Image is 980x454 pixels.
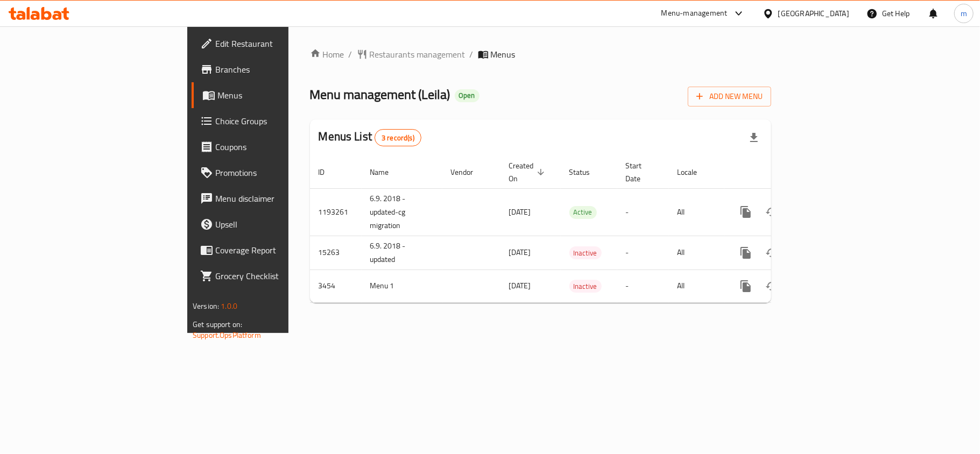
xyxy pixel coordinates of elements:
[455,91,480,100] span: Open
[370,48,466,61] span: Restaurants management
[617,188,669,236] td: -
[491,48,516,61] span: Menus
[375,129,421,146] div: Total records count
[215,115,342,127] span: Choice Groups
[370,166,403,179] span: Name
[617,269,669,302] td: -
[310,82,450,107] span: Menu management ( Leila )
[741,125,767,151] div: Export file
[192,186,351,211] a: Menu disclaimer
[310,48,771,61] nav: breadcrumb
[724,156,845,189] th: Actions
[375,133,421,143] span: 3 record(s)
[192,108,351,134] a: Choice Groups
[669,188,724,236] td: All
[192,134,351,160] a: Coupons
[192,56,351,82] a: Branches
[192,263,351,289] a: Grocery Checklist
[215,218,342,231] span: Upsell
[215,37,342,50] span: Edit Restaurant
[451,166,488,179] span: Vendor
[193,299,219,313] span: Version:
[509,279,531,293] span: [DATE]
[192,160,351,186] a: Promotions
[678,166,711,179] span: Locale
[192,211,351,237] a: Upsell
[215,140,342,153] span: Coupons
[193,317,242,331] span: Get support on:
[759,199,785,225] button: Change Status
[669,269,724,302] td: All
[192,82,351,108] a: Menus
[455,89,480,102] div: Open
[661,7,728,20] div: Menu-management
[688,87,771,107] button: Add New Menu
[733,240,759,266] button: more
[509,205,531,219] span: [DATE]
[215,244,342,257] span: Coverage Report
[215,269,342,282] span: Grocery Checklist
[357,48,466,61] a: Restaurants management
[215,63,342,76] span: Branches
[215,166,342,179] span: Promotions
[221,299,237,313] span: 1.0.0
[319,166,339,179] span: ID
[509,159,548,185] span: Created On
[310,156,845,303] table: enhanced table
[193,328,261,342] a: Support.OpsPlatform
[569,166,604,179] span: Status
[569,206,597,219] div: Active
[696,90,763,103] span: Add New Menu
[626,159,656,185] span: Start Date
[669,236,724,269] td: All
[362,269,442,302] td: Menu 1
[215,192,342,205] span: Menu disclaimer
[362,188,442,236] td: 6.9. 2018 - updated-cg migration
[509,245,531,259] span: [DATE]
[733,199,759,225] button: more
[778,8,849,19] div: [GEOGRAPHIC_DATA]
[569,246,602,259] div: Inactive
[319,129,421,146] h2: Menus List
[470,48,474,61] li: /
[362,236,442,269] td: 6.9. 2018 - updated
[617,236,669,269] td: -
[192,31,351,56] a: Edit Restaurant
[733,273,759,299] button: more
[192,237,351,263] a: Coverage Report
[217,89,342,102] span: Menus
[569,280,602,293] span: Inactive
[961,8,967,19] span: m
[569,247,602,259] span: Inactive
[569,206,597,218] span: Active
[759,273,785,299] button: Change Status
[759,240,785,266] button: Change Status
